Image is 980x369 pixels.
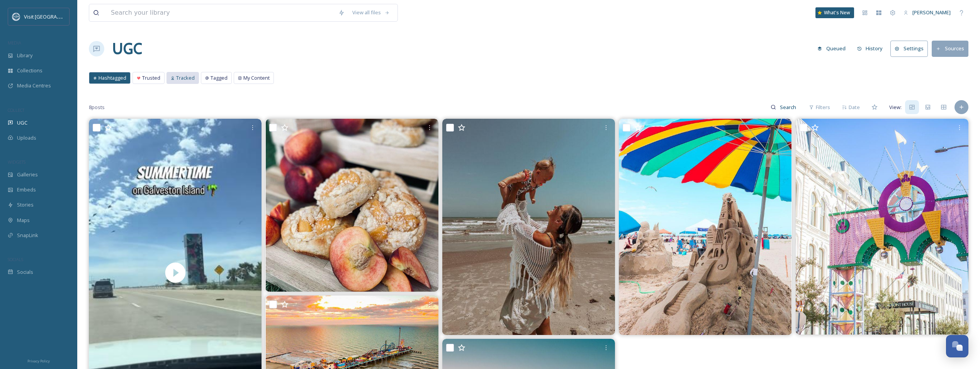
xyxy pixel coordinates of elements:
[890,41,928,56] button: Settings
[17,119,27,126] span: UGC
[849,104,860,111] span: Date
[24,13,84,20] span: Visit [GEOGRAPHIC_DATA]
[442,119,615,335] img: 356571707_595824065869862_6103397522653429785_n.jpg
[17,201,34,208] span: Stories
[912,9,951,16] span: [PERSON_NAME]
[17,67,42,74] span: Collections
[900,5,955,20] a: [PERSON_NAME]
[17,82,51,89] span: Media Centres
[814,41,853,56] a: Queued
[266,119,438,292] img: 376269679_694200356067309_357491911483567017_n.jpg
[99,74,126,82] span: Hashtagged
[814,41,849,56] button: Queued
[853,41,891,56] a: History
[348,5,394,20] a: View all files
[27,359,50,364] span: Privacy Policy
[107,4,335,21] input: Search your library
[176,74,195,82] span: Tracked
[890,41,932,56] a: Settings
[889,104,902,111] span: View:
[8,107,24,113] span: COLLECT
[8,256,23,262] span: SOCIALS
[211,74,228,82] span: Tagged
[8,159,25,165] span: WIDGETS
[27,356,50,365] a: Privacy Policy
[112,37,142,60] a: UGC
[17,134,36,142] span: Uploads
[17,268,33,276] span: Socials
[17,186,36,193] span: Embeds
[619,119,791,335] img: 358060058_18196126888265258_2969974450503262607_n.jpg
[8,40,21,46] span: MEDIA
[776,99,801,115] input: Search
[946,335,968,357] button: Open Chat
[815,7,854,18] a: What's New
[796,119,968,334] img: 427882740_18259237585230781_1726954462135876287_n.jpg
[89,104,105,111] span: 8 posts
[12,13,20,20] img: logo.png
[932,41,968,56] button: Sources
[816,104,830,111] span: Filters
[17,52,32,59] span: Library
[853,41,887,56] button: History
[17,232,38,239] span: SnapLink
[243,74,270,82] span: My Content
[17,217,30,224] span: Maps
[142,74,160,82] span: Trusted
[17,171,38,178] span: Galleries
